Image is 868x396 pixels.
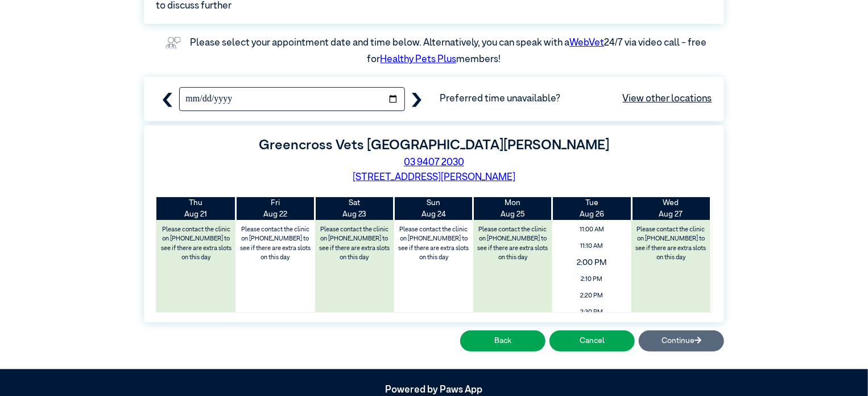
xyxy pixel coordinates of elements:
[395,223,472,265] label: Please contact the clinic on [PHONE_NUMBER] to see if there are extra slots on this day
[473,197,552,221] th: Aug 25
[381,55,457,64] a: Healthy Pets Plus
[237,223,314,265] label: Please contact the clinic on [PHONE_NUMBER] to see if there are extra slots on this day
[474,223,552,265] label: Please contact the clinic on [PHONE_NUMBER] to see if there are extra slots on this day
[460,330,545,352] button: Back
[556,289,628,303] span: 2:20 PM
[545,254,639,272] span: 2:00 PM
[190,38,708,65] label: Please select your appointment date and time below. Alternatively, you can speak with a 24/7 via ...
[556,239,628,254] span: 11:10 AM
[162,33,185,52] img: vet
[259,138,609,152] label: Greencross Vets [GEOGRAPHIC_DATA][PERSON_NAME]
[315,197,394,221] th: Aug 23
[404,158,464,168] a: 03 9407 2030
[556,272,628,287] span: 2:10 PM
[552,197,631,221] th: Aug 26
[353,173,515,182] a: [STREET_ADDRESS][PERSON_NAME]
[394,197,473,221] th: Aug 24
[158,223,235,265] label: Please contact the clinic on [PHONE_NUMBER] to see if there are extra slots on this day
[623,92,712,107] a: View other locations
[144,385,724,396] h5: Powered by Paws App
[156,197,235,221] th: Aug 21
[633,223,710,265] label: Please contact the clinic on [PHONE_NUMBER] to see if there are extra slots on this day
[235,197,315,221] th: Aug 22
[316,223,393,265] label: Please contact the clinic on [PHONE_NUMBER] to see if there are extra slots on this day
[631,197,710,221] th: Aug 27
[549,330,635,352] button: Cancel
[440,92,712,107] span: Preferred time unavailable?
[556,223,628,237] span: 11:00 AM
[569,38,604,48] a: WebVet
[556,305,628,320] span: 2:30 PM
